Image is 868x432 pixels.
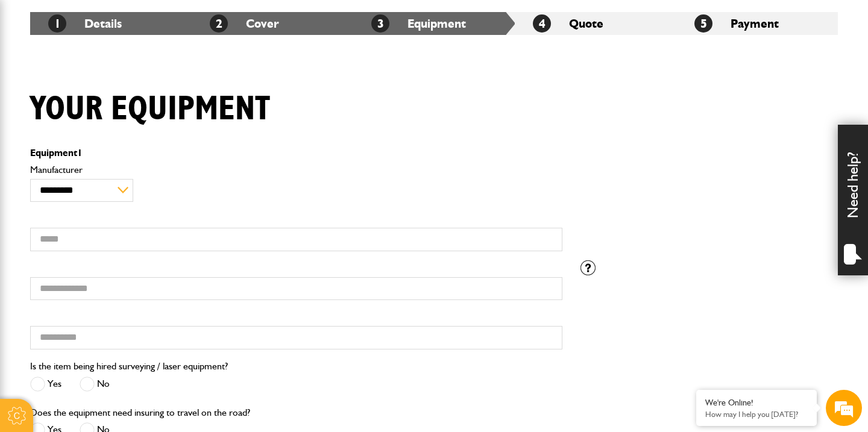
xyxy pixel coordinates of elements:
[515,12,676,35] li: Quote
[533,14,551,33] span: 4
[371,14,389,33] span: 3
[30,89,270,130] h1: Your equipment
[48,14,66,33] span: 1
[705,398,808,408] div: We're Online!
[694,14,712,33] span: 5
[30,408,250,418] label: Does the equipment need insuring to travel on the road?
[77,147,83,158] span: 1
[353,12,515,35] li: Equipment
[838,125,868,275] div: Need help?
[30,165,562,175] label: Manufacturer
[30,362,228,371] label: Is the item being hired surveying / laser equipment?
[30,148,562,158] p: Equipment
[210,16,279,31] a: 2Cover
[705,410,808,419] p: How may I help you today?
[210,14,228,33] span: 2
[30,377,61,392] label: Yes
[48,16,122,31] a: 1Details
[80,377,110,392] label: No
[676,12,838,35] li: Payment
